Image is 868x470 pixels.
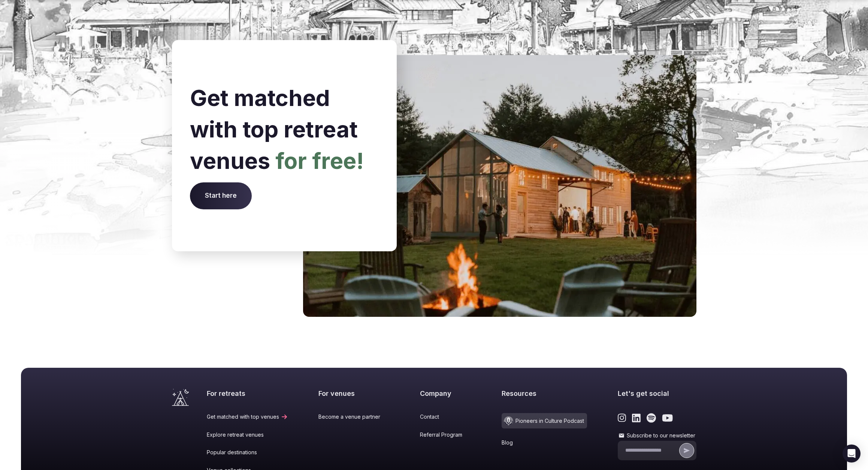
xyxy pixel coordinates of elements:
[420,431,471,439] a: Referral Program
[662,413,673,423] a: Link to the retreats and venues Youtube page
[632,413,641,423] a: Link to the retreats and venues LinkedIn page
[318,413,389,421] a: Become a venue partner
[843,445,861,463] div: Open Intercom Messenger
[172,389,189,406] a: Visit the homepage
[502,389,587,398] h2: Resources
[502,439,587,446] a: Blog
[207,413,288,421] a: Get matched with top venues
[618,389,696,398] h2: Let's get social
[647,413,656,423] a: Link to the retreats and venues Spotify page
[318,389,389,398] h2: For venues
[618,413,626,423] a: Link to the retreats and venues Instagram page
[420,389,471,398] h2: Company
[207,449,288,456] a: Popular destinations
[502,413,587,428] a: Pioneers in Culture Podcast
[303,55,696,317] img: Floating farmhouse retreatspace
[207,389,288,398] h2: For retreats
[190,192,252,199] a: Start here
[207,431,288,439] a: Explore retreat venues
[618,432,696,439] label: Subscribe to our newsletter
[190,82,379,176] h2: Get matched with top retreat venues
[190,182,252,209] span: Start here
[275,147,364,174] span: for free!
[420,413,471,421] a: Contact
